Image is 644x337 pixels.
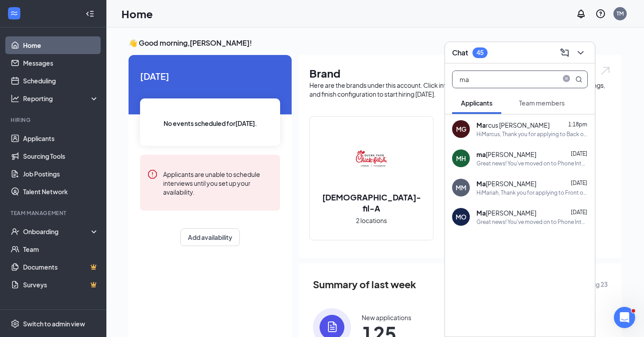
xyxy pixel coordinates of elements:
[180,228,240,246] button: Add availability
[313,277,416,292] span: Summary of last week
[343,131,400,188] img: Chick-fil-A
[476,208,536,217] div: [PERSON_NAME]
[456,154,466,163] div: MH
[476,121,486,129] b: Ma
[11,319,20,328] svg: Settings
[23,240,99,258] a: Team
[561,75,572,84] span: close-circle
[23,276,99,294] a: SurveysCrown
[163,169,273,196] div: Applicants are unable to schedule interviews until you set up your availability.
[23,258,99,276] a: DocumentsCrown
[595,8,606,19] svg: QuestionInfo
[574,46,588,60] button: ChevronDown
[568,121,587,128] span: 1:18pm
[476,130,588,138] div: HiMarcus, Thank you for applying to Back of House Team Member at [DEMOGRAPHIC_DATA]-fil-A! We hav...
[456,212,466,221] div: MO
[576,8,586,19] svg: Notifications
[10,9,19,18] svg: WorkstreamLogo
[23,319,85,328] div: Switch to admin view
[461,99,492,107] span: Applicants
[23,147,99,165] a: Sourcing Tools
[575,47,586,58] svg: ChevronDown
[617,10,624,17] div: TM
[140,69,280,83] span: [DATE]
[453,71,558,88] input: Search applicant
[571,150,587,157] span: [DATE]
[476,180,486,188] b: Ma
[571,209,587,216] span: [DATE]
[23,227,91,236] div: Onboarding
[476,189,588,196] div: HiMariah, Thank you for applying to Front of House Team Member at [DEMOGRAPHIC_DATA]-fil-A! We ha...
[309,81,611,98] div: Here are the brands under this account. Click into a brand to see your locations, managers, job p...
[456,183,466,192] div: MM
[23,54,99,72] a: Messages
[476,218,588,226] div: Great news! You've moved on to Phone Interview, the next stage of the application for our Heart o...
[23,94,99,103] div: Reporting
[11,116,97,124] div: Hiring
[476,179,536,188] div: [PERSON_NAME]
[23,72,99,90] a: Scheduling
[147,169,158,180] svg: Error
[456,125,466,133] div: MG
[476,150,486,158] b: ma
[11,227,20,236] svg: UserCheck
[575,76,582,83] svg: MagnifyingGlass
[559,47,570,58] svg: ComposeMessage
[86,9,94,18] svg: Collapse
[476,49,484,56] div: 45
[11,209,97,217] div: Team Management
[476,121,550,129] div: rcus [PERSON_NAME]
[356,216,387,225] span: 2 locations
[561,75,572,82] span: close-circle
[600,66,611,76] img: open.6027fd2a22e1237b5b06.svg
[23,183,99,200] a: Talent Network
[476,150,536,159] div: [PERSON_NAME]
[571,180,587,186] span: [DATE]
[476,160,588,167] div: Great news! You've moved on to Phone Interview, the next stage of the application for our Front o...
[309,66,611,81] h1: Brand
[362,313,411,322] div: New applications
[23,36,99,54] a: Home
[452,48,468,58] h3: Chat
[310,192,433,214] h2: [DEMOGRAPHIC_DATA]-fil-A
[558,46,572,60] button: ComposeMessage
[129,38,622,48] h3: 👋 Good morning, [PERSON_NAME] !
[11,94,20,103] svg: Analysis
[519,99,565,107] span: Team members
[164,118,257,128] span: No events scheduled for [DATE] .
[23,129,99,147] a: Applicants
[614,307,635,328] iframe: Intercom live chat
[23,165,99,183] a: Job Postings
[476,209,486,217] b: Ma
[121,6,153,21] h1: Home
